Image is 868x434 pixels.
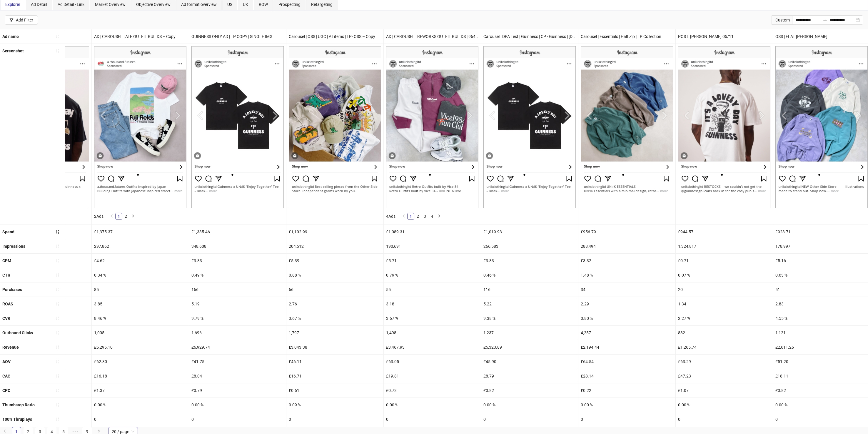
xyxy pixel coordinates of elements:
[56,360,60,364] span: sort-ascending
[578,412,675,426] div: 0
[676,225,773,239] div: £944.57
[400,213,407,220] li: Previous Page
[676,282,773,297] div: 20
[56,388,60,393] span: sort-ascending
[435,213,443,220] button: right
[92,311,189,325] div: 8.46 %
[56,374,60,378] span: sort-ascending
[92,340,189,354] div: £5,295.10
[2,388,10,393] b: CPC
[5,2,20,7] span: Explorer
[578,239,675,253] div: 288,494
[92,239,189,253] div: 297,862
[189,29,286,44] div: GUINNESS ONLY AD | TP COPY | SINGLE IMG
[384,254,481,268] div: £5.71
[676,398,773,412] div: 0.00 %
[286,311,383,325] div: 3.67 %
[129,213,136,220] button: right
[384,383,481,398] div: £0.73
[676,29,773,44] div: POST: [PERSON_NAME] 05/11
[676,369,773,383] div: £47.23
[481,398,578,412] div: 0.00 %
[481,254,578,268] div: £3.83
[286,282,383,297] div: 66
[286,355,383,369] div: £46.11
[481,297,578,311] div: 5.22
[2,287,22,292] b: Purchases
[578,326,675,340] div: 4,257
[421,213,428,220] li: 3
[92,29,189,44] div: AD | CAROUSEL | ATF OUTFIT BUILDS – Copy
[676,254,773,268] div: £0.71
[676,383,773,398] div: £1.07
[578,297,675,311] div: 2.29
[2,359,11,364] b: AOV
[94,46,186,208] img: Screenshot 120213094215980356
[2,302,13,306] b: ROAS
[676,355,773,369] div: £63.29
[92,398,189,412] div: 0.00 %
[578,398,675,412] div: 0.00 %
[189,297,286,311] div: 5.19
[286,225,383,239] div: £1,102.99
[2,417,32,422] b: 100% Thruplays
[384,268,481,282] div: 0.79 %
[92,383,189,398] div: £1.37
[384,225,481,239] div: £1,089.31
[92,297,189,311] div: 3.85
[578,355,675,369] div: £64.54
[92,268,189,282] div: 0.34 %
[189,412,286,426] div: 0
[108,213,115,220] li: Previous Page
[823,18,827,22] span: swap-right
[286,326,383,340] div: 1,797
[189,355,286,369] div: £41.75
[578,282,675,297] div: 34
[92,225,189,239] div: £1,375.37
[2,330,33,335] b: Outbound Clicks
[676,239,773,253] div: 1,324,817
[578,29,675,44] div: Carousel | Essentials | Half Zip | LP Collection
[311,2,333,7] span: Retargeting
[481,268,578,282] div: 0.46 %
[189,225,286,239] div: £1,335.46
[578,311,675,325] div: 0.80 %
[481,239,578,253] div: 266,583
[56,259,60,263] span: sort-ascending
[2,345,19,350] b: Revenue
[289,46,381,208] img: Screenshot 120206740797810356
[481,225,578,239] div: £1,019.93
[5,15,38,25] button: Add Filter
[384,311,481,325] div: 3.67 %
[775,46,868,208] img: Screenshot 120213107741000356
[243,2,248,7] span: UK
[56,316,60,320] span: sort-ascending
[384,398,481,412] div: 0.00 %
[481,412,578,426] div: 0
[92,412,189,426] div: 0
[408,213,414,220] a: 1
[578,254,675,268] div: £3.32
[407,213,414,220] li: 1
[286,268,383,282] div: 0.88 %
[56,287,60,292] span: sort-ascending
[189,369,286,383] div: £8.04
[286,398,383,412] div: 0.09 %
[92,282,189,297] div: 85
[414,213,421,220] li: 2
[56,49,60,53] span: sort-ascending
[56,345,60,349] span: sort-ascending
[384,326,481,340] div: 1,498
[56,273,60,277] span: sort-ascending
[578,383,675,398] div: £0.22
[384,355,481,369] div: £63.05
[286,239,383,253] div: 204,512
[9,18,14,22] span: filter
[384,29,481,44] div: AD | CAROUSEL | REWORKS OUTFIT BUILDS | 964899375660359
[129,213,136,220] li: Next Page
[2,273,10,277] b: CTR
[772,15,792,25] div: Custom
[415,213,421,220] a: 2
[386,46,478,208] img: Screenshot 120213051025890356
[676,297,773,311] div: 1.34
